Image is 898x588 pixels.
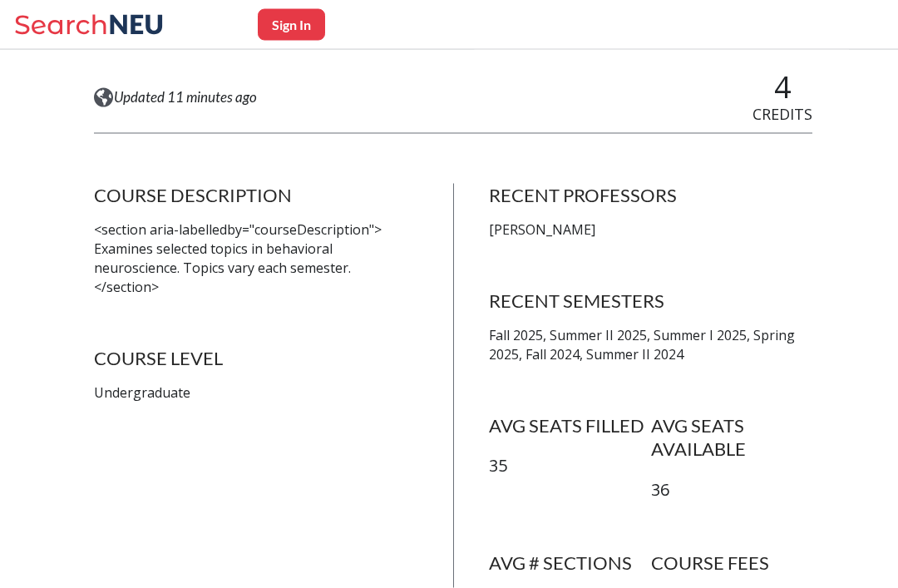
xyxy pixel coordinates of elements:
p: [PERSON_NAME] [489,220,812,240]
h4: AVG # SECTIONS [489,551,650,575]
p: 35 [489,454,650,478]
p: Undergraduate [94,383,417,403]
button: Sign In [258,9,325,41]
h4: COURSE FEES [651,551,812,575]
span: Updated 11 minutes ago [114,88,257,106]
p: 36 [651,478,812,502]
h4: RECENT PROFESSORS [489,184,812,207]
p: Fall 2025, Summer II 2025, Summer I 2025, Spring 2025, Fall 2024, Summer II 2024 [489,326,812,364]
h4: AVG SEATS AVAILABLE [651,414,812,462]
h4: COURSE DESCRIPTION [94,184,417,207]
h4: RECENT SEMESTERS [489,289,812,313]
p: <section aria-labelledby="courseDescription"> Examines selected topics in behavioral neuroscience... [94,220,417,296]
span: 4 [774,67,792,107]
span: CREDITS [752,104,812,124]
h4: COURSE LEVEL [94,347,417,370]
h4: AVG SEATS FILLED [489,414,650,437]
